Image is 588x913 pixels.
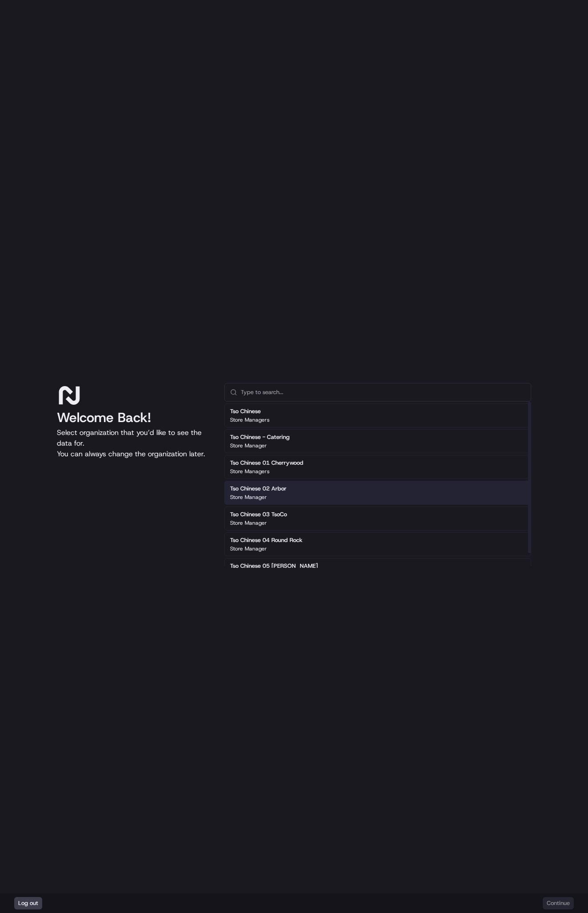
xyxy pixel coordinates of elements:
button: Log out [14,897,42,909]
p: Select organization that you’d like to see the data for. You can always change the organization l... [57,427,210,459]
h2: Tso Chinese [230,407,270,415]
p: Store Manager [230,442,267,449]
h2: Tso Chinese 05 [PERSON_NAME] [230,562,318,570]
h2: Tso Chinese 03 TsoCo [230,510,287,518]
input: Type to search... [241,383,525,401]
h2: Tso Chinese 01 Cherrywood [230,459,303,467]
p: Store Manager [230,519,267,526]
p: Store Managers [230,468,270,475]
div: Suggestions [224,402,531,584]
h1: Welcome Back! [57,410,210,426]
p: Store Managers [230,416,270,423]
h2: Tso Chinese 04 Round Rock [230,536,302,544]
p: Store Manager [230,494,267,501]
p: Store Manager [230,545,267,552]
h2: Tso Chinese 02 Arbor [230,485,286,493]
h2: Tso Chinese - Catering [230,433,290,441]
